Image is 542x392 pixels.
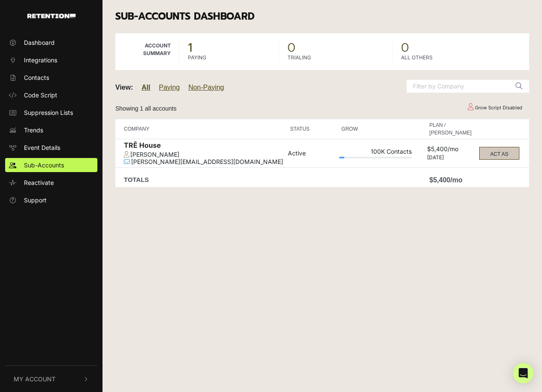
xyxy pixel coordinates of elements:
[5,70,97,85] a: Contacts
[427,155,474,161] div: [DATE]
[14,374,56,383] span: My Account
[337,119,414,139] th: GROW
[460,100,529,115] td: Grow Script Disabled
[115,33,179,70] td: Account Summary
[159,84,180,91] a: Paying
[5,105,97,120] a: Suppression Lists
[5,35,97,50] a: Dashboard
[479,147,519,160] button: ACT AS
[24,161,64,170] span: Sub-Accounts
[427,146,474,155] div: $5,400/mo
[286,119,337,139] th: STATUS
[188,84,224,91] a: Non-Paying
[24,108,73,117] span: Suppression Lists
[339,148,412,157] div: 100K Contacts
[115,84,133,91] strong: View:
[339,157,412,158] div: Plan Usage: 7%
[5,123,97,137] a: Trends
[24,126,43,135] span: Trends
[286,139,337,168] td: Active
[115,11,529,23] h3: Sub-accounts Dashboard
[124,158,284,166] div: [PERSON_NAME][EMAIL_ADDRESS][DOMAIN_NAME]
[5,176,97,190] a: Reactivate
[24,91,57,99] span: Code Script
[188,38,192,57] strong: 1
[429,176,462,184] strong: $5,400/mo
[115,105,176,112] small: Showing 1 all accounts
[513,363,533,383] div: Open Intercom Messenger
[27,14,76,18] img: Retention.com
[24,73,49,82] span: Contacts
[188,54,206,61] label: PAYING
[5,193,97,207] a: Support
[115,168,286,187] td: TOTALS
[124,141,284,151] div: TRĒ House
[401,54,433,61] label: ALL OTHERS
[115,119,286,139] th: COMPANY
[24,196,47,205] span: Support
[124,151,284,158] div: [PERSON_NAME]
[401,42,521,54] span: 0
[287,54,311,61] label: TRIALING
[5,140,97,155] a: Event Details
[407,80,509,93] input: Filter by Company
[5,366,97,392] button: My Account
[24,143,60,152] span: Event Details
[24,178,54,187] span: Reactivate
[24,56,57,64] span: Integrations
[24,38,55,47] span: Dashboard
[287,42,384,54] span: 0
[5,53,97,67] a: Integrations
[5,158,97,172] a: Sub-Accounts
[142,84,150,91] a: All
[425,119,476,139] th: PLAN / [PERSON_NAME]
[5,88,97,102] a: Code Script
